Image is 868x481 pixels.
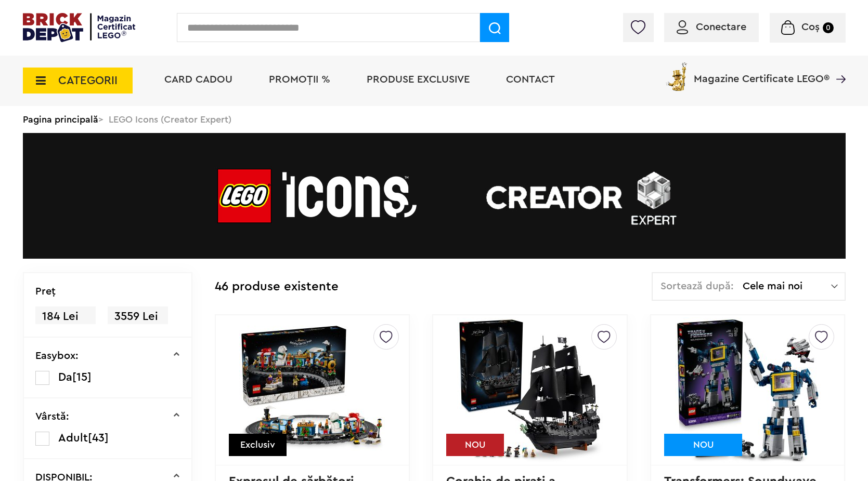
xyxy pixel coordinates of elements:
[801,22,820,32] span: Coș
[108,306,168,327] span: 3559 Lei
[23,133,846,259] img: LEGO Icons (Creator Expert)
[446,434,504,456] div: NOU
[35,351,79,361] p: Easybox:
[229,434,287,456] div: Exclusiv
[23,106,846,133] div: > LEGO Icons (Creator Expert)
[35,411,69,422] p: Vârstă:
[457,317,603,463] img: Corabia de piraţi a căpitanului Jack Sparrow
[215,272,339,302] div: 46 produse existente
[35,286,56,297] p: Preţ
[239,317,385,463] img: Expresul de sărbători
[677,22,746,32] a: Conectare
[72,371,92,383] span: [15]
[269,74,330,85] a: PROMOȚII %
[660,281,734,291] span: Sortează după:
[88,432,109,444] span: [43]
[58,371,72,383] span: Da
[675,317,821,463] img: Transformers: Soundwave
[506,74,555,85] a: Contact
[58,432,88,444] span: Adult
[58,75,118,86] span: CATEGORII
[823,22,834,33] small: 0
[830,60,846,71] a: Magazine Certificate LEGO®
[164,74,232,85] a: Card Cadou
[743,281,831,291] span: Cele mai noi
[35,306,96,327] span: 184 Lei
[696,22,746,32] span: Conectare
[23,115,98,124] a: Pagina principală
[664,434,742,456] div: NOU
[694,60,830,84] span: Magazine Certificate LEGO®
[367,74,470,85] a: Produse exclusive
